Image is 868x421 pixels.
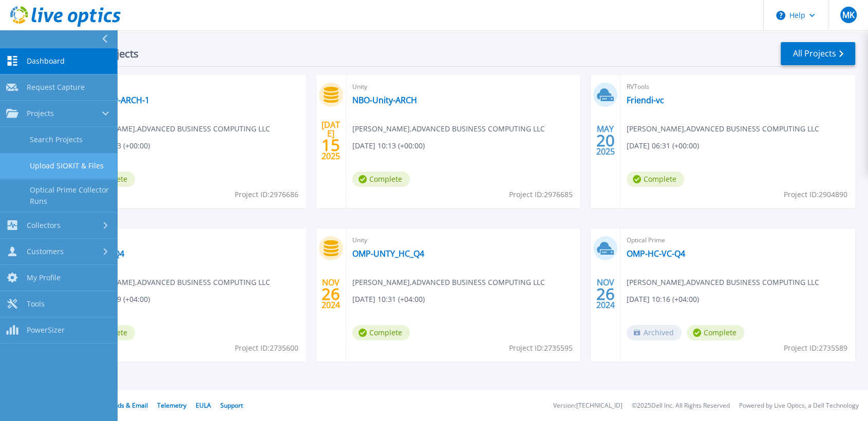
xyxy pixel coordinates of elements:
[627,325,682,340] span: Archived
[627,235,849,246] span: Optical Prime
[220,401,243,410] a: Support
[509,342,573,354] span: Project ID: 2735595
[352,171,410,187] span: Complete
[596,136,615,145] span: 20
[627,248,685,259] a: OMP-HC-VC-Q4
[78,277,270,288] span: [PERSON_NAME] , ADVANCED BUSINESS COMPUTING LLC
[27,83,85,92] span: Request Capture
[27,109,54,118] span: Projects
[596,290,615,298] span: 26
[78,248,124,259] a: OMP-DD-Q4
[352,277,545,288] span: [PERSON_NAME] , ADVANCED BUSINESS COMPUTING LLC
[322,290,340,298] span: 26
[627,294,699,305] span: [DATE] 10:16 (+04:00)
[322,141,340,149] span: 15
[27,247,64,256] span: Customers
[842,11,854,19] span: MK
[352,81,575,92] span: Unity
[596,275,615,313] div: NOV 2024
[114,401,148,410] a: Ads & Email
[627,81,849,92] span: RVTools
[784,342,847,354] span: Project ID: 2735589
[78,81,300,92] span: Unity
[627,123,819,135] span: [PERSON_NAME] , ADVANCED BUSINESS COMPUTING LLC
[627,95,664,105] a: Friendi-vc
[553,403,622,409] li: Version: [TECHNICAL_ID]
[784,189,847,200] span: Project ID: 2904890
[352,325,410,340] span: Complete
[352,123,545,135] span: [PERSON_NAME] , ADVANCED BUSINESS COMPUTING LLC
[352,140,425,151] span: [DATE] 10:13 (+00:00)
[196,401,211,410] a: EULA
[687,325,744,340] span: Complete
[27,299,45,309] span: Tools
[627,140,699,151] span: [DATE] 06:31 (+00:00)
[352,294,425,305] span: [DATE] 10:31 (+04:00)
[157,401,186,410] a: Telemetry
[235,342,298,354] span: Project ID: 2735600
[78,235,300,246] span: Data Domain
[781,42,855,65] a: All Projects
[739,403,859,409] li: Powered by Live Optics, a Dell Technology
[509,189,573,200] span: Project ID: 2976685
[352,235,575,246] span: Unity
[27,221,61,230] span: Collectors
[27,56,65,66] span: Dashboard
[596,122,615,159] div: MAY 2025
[632,403,730,409] li: © 2025 Dell Inc. All Rights Reserved
[78,123,270,135] span: [PERSON_NAME] , ADVANCED BUSINESS COMPUTING LLC
[627,171,684,187] span: Complete
[627,277,819,288] span: [PERSON_NAME] , ADVANCED BUSINESS COMPUTING LLC
[321,275,341,313] div: NOV 2024
[27,326,65,335] span: PowerSizer
[235,189,298,200] span: Project ID: 2976686
[27,273,61,282] span: My Profile
[352,95,417,105] a: NBO-Unity-ARCH
[352,248,424,259] a: OMP-UNTY_HC_Q4
[321,122,341,159] div: [DATE] 2025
